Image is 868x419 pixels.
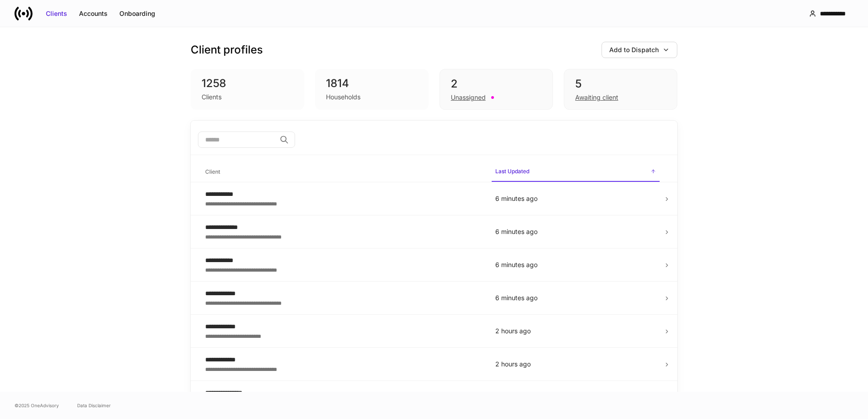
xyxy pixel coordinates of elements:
button: Onboarding [113,6,161,21]
div: 2Unassigned [439,69,553,110]
div: Clients [46,9,67,18]
a: Data Disclaimer [77,402,111,409]
p: 6 minutes ago [495,293,656,302]
div: Clients [202,93,222,102]
span: © 2025 OneAdvisory [15,402,59,409]
div: 5 [575,77,666,91]
div: Awaiting client [575,93,618,102]
h6: Last Updated [495,167,529,175]
button: Add to Dispatch [602,42,677,58]
div: 1814 [326,76,418,91]
h6: Client [205,167,220,176]
button: Clients [40,6,73,21]
span: Client [202,163,484,181]
h3: Client profiles [191,43,263,57]
p: 6 minutes ago [495,260,656,269]
span: Last Updated [492,162,660,182]
p: 6 minutes ago [495,194,656,203]
p: 2 hours ago [495,326,656,336]
div: Accounts [79,9,108,18]
div: Unassigned [451,93,486,102]
div: Households [326,93,360,102]
p: 6 minutes ago [495,227,656,236]
button: Accounts [73,6,113,21]
div: 5Awaiting client [564,69,677,110]
div: Add to Dispatch [609,45,659,54]
p: 2 hours ago [495,360,656,369]
div: 2 [451,77,542,91]
div: Onboarding [119,9,155,18]
div: 1258 [202,76,293,91]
